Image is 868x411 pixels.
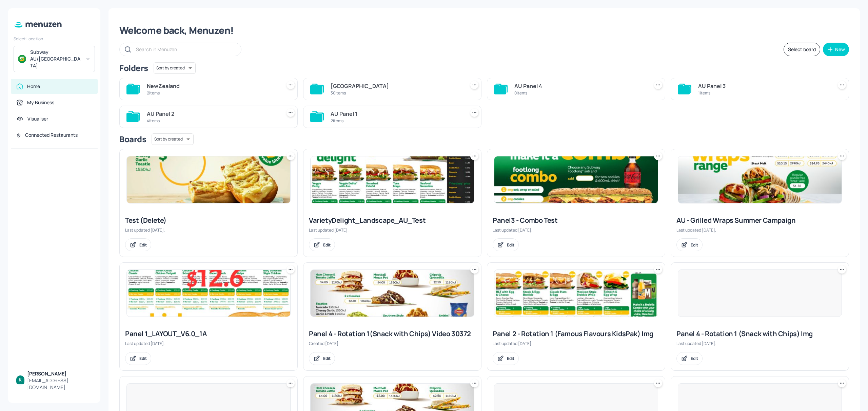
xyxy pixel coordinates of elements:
img: 2025-07-25-1753414761579afykj6w6vp.jpeg [311,156,474,203]
div: Welcome back, Menuzen! [119,24,849,37]
div: Last updated [DATE]. [125,227,292,233]
div: VarietyDelight_Landscape_AU_Test [309,216,476,225]
div: 4 items [147,118,278,124]
div: Panel 4 - Rotation 1(Snack with Chips) Video 30372 [309,329,476,339]
div: Edit [323,242,331,248]
div: My Business [27,99,54,106]
div: Last updated [DATE]. [493,341,659,346]
button: New [823,43,849,56]
div: 2 items [331,118,462,124]
div: Panel 1_LAYOUT_V6.0_1A [125,329,292,339]
div: Edit [691,355,698,361]
div: 0 items [514,90,646,96]
img: 2025-08-07-1754562241714zf1t2x7jm3b.jpeg [494,156,658,203]
div: [EMAIL_ADDRESS][DOMAIN_NAME] [27,377,92,391]
div: Sort by created [152,132,194,146]
div: Last updated [DATE]. [676,227,843,233]
img: 2024-12-19-1734584245950k86txo84it.jpeg [678,156,842,203]
div: New [835,47,845,52]
div: Last updated [DATE]. [676,341,843,346]
div: Sort by created [154,61,196,75]
div: Last updated [DATE]. [309,227,476,233]
img: avatar [18,55,26,63]
div: AU - Grilled Wraps Summer Campaign [676,216,843,225]
div: [PERSON_NAME] [27,370,92,377]
button: Select board [784,43,820,56]
img: 2025-08-07-1754560946348toavwcegvaj.jpeg [127,270,290,317]
div: Edit [323,355,331,361]
div: 1 items [698,90,830,96]
div: Edit [691,242,698,248]
div: Visualiser [27,115,48,122]
div: AU Panel 4 [514,82,646,90]
div: Edit [139,355,147,361]
div: Edit [507,355,514,361]
div: Created [DATE]. [309,341,476,346]
div: Test (Delete) [125,216,292,225]
img: 2024-10-30-1730249782100jweh1mnj9x.jpeg [311,270,474,317]
img: 2025-08-06-1754450030621rezxp7sluh.jpeg [127,156,290,203]
div: Boards [119,134,146,145]
div: Folders [119,63,148,73]
div: NewZealand [147,82,278,90]
div: Home [27,83,40,90]
div: 30 items [331,90,462,96]
div: Last updated [DATE]. [125,341,292,346]
div: Panel 2 - Rotation 1 (Famous Flavours KidsPak) Img [493,329,659,339]
div: AU Panel 2 [147,110,278,118]
div: Last updated [DATE]. [493,227,659,233]
div: Edit [507,242,514,248]
div: 2 items [147,90,278,96]
div: Panel 4 - Rotation 1 (Snack with Chips) Img [676,329,843,339]
div: Panel3 - Combo Test [493,216,659,225]
div: Edit [139,242,147,248]
div: AU Panel 1 [331,110,462,118]
input: Search in Menuzen [136,44,234,54]
div: [GEOGRAPHIC_DATA] [331,82,462,90]
img: 2025-08-04-1754288214393g8m6ggcpjt6.jpeg [494,270,658,317]
img: ACg8ocKBIlbXoTTzaZ8RZ_0B6YnoiWvEjOPx6MQW7xFGuDwnGH3hbQ=s96-c [16,375,24,384]
div: AU Panel 3 [698,82,830,90]
div: Connected Restaurants [25,132,78,138]
div: Subway AU/[GEOGRAPHIC_DATA] [30,49,81,69]
div: Select Location [14,36,95,42]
